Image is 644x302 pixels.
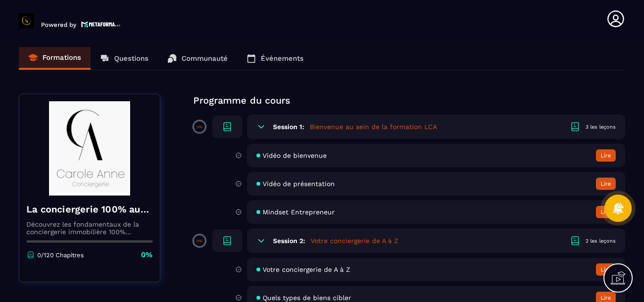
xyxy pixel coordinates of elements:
[26,203,153,216] h4: La conciergerie 100% automatisée
[596,263,616,276] button: Lire
[197,239,202,243] p: 0%
[193,94,625,107] p: Programme du cours
[273,237,305,245] h6: Session 2:
[26,101,153,196] img: banner
[26,220,153,236] p: Découvrez les fondamentaux de la conciergerie immobilière 100% automatisée. Cette formation est c...
[310,122,437,131] h5: Bienvenue au sein de la formation LCA
[19,13,34,28] img: logo-branding
[81,20,121,28] img: logo
[586,237,616,245] div: 2 les leçons
[263,294,351,302] span: Quels types de biens cibler
[37,252,84,259] p: 0/120 Chapitres
[263,208,335,216] span: Mindset Entrepreneur
[596,206,616,218] button: Lire
[41,21,76,28] p: Powered by
[197,125,202,129] p: 0%
[263,152,327,159] span: Vidéo de bienvenue
[311,236,398,245] h5: Votre conciergerie de A à Z
[273,123,304,131] h6: Session 1:
[263,266,350,273] span: Votre conciergerie de A à Z
[596,149,616,162] button: Lire
[263,180,335,188] span: Vidéo de présentation
[596,178,616,190] button: Lire
[141,250,153,260] p: 0%
[586,123,616,131] div: 3 les leçons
